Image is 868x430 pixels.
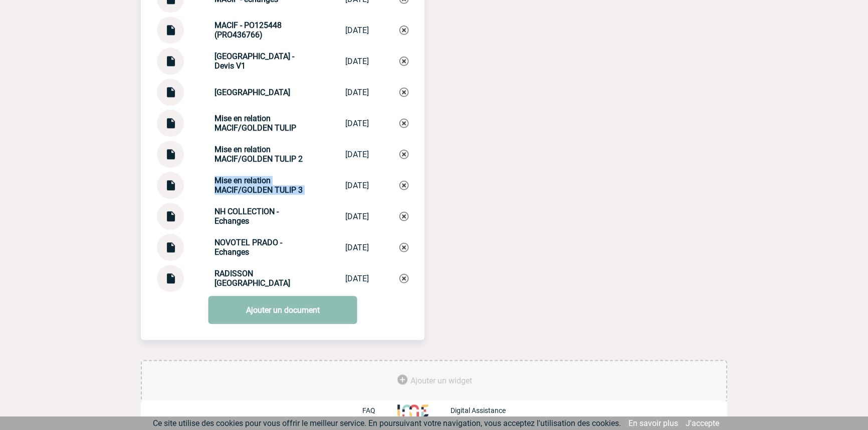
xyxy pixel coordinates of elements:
strong: MACIF - PO125448 (PRO436766) [214,21,282,40]
strong: NOVOTEL PRADO - Echanges [214,238,282,257]
p: FAQ [362,406,375,414]
div: [DATE] [345,243,369,252]
img: Supprimer [399,119,408,128]
strong: [GEOGRAPHIC_DATA] [214,88,290,97]
div: [DATE] [345,150,369,159]
div: Ajouter des outils d'aide à la gestion de votre événement [141,360,727,402]
div: [DATE] [345,212,369,221]
img: http://www.idealmeetingsevents.fr/ [397,404,428,416]
img: Supprimer [399,88,408,97]
div: [DATE] [345,119,369,128]
a: FAQ [362,405,397,415]
a: En savoir plus [628,418,678,428]
a: J'accepte [686,418,719,428]
div: [DATE] [345,26,369,35]
div: [DATE] [345,181,369,190]
strong: NH COLLECTION - Echanges [214,207,279,226]
img: Supprimer [399,57,408,66]
div: [DATE] [345,88,369,97]
img: Supprimer [399,26,408,35]
img: Supprimer [399,212,408,221]
img: Supprimer [399,150,408,159]
a: Ajouter un document [208,296,357,324]
img: Supprimer [399,243,408,252]
img: Supprimer [399,181,408,190]
div: [DATE] [345,274,369,283]
strong: Mise en relation MACIF/GOLDEN TULIP 2 [214,145,303,164]
strong: RADISSON [GEOGRAPHIC_DATA] [214,269,290,288]
strong: [GEOGRAPHIC_DATA] - Devis V1 [214,52,294,71]
strong: Mise en relation MACIF/GOLDEN TULIP 3 [214,176,303,195]
span: Ajouter un widget [410,376,472,385]
div: [DATE] [345,57,369,66]
img: Supprimer [399,274,408,283]
span: Ce site utilise des cookies pour vous offrir le meilleur service. En poursuivant votre navigation... [153,418,621,428]
p: Digital Assistance [451,406,506,414]
strong: Mise en relation MACIF/GOLDEN TULIP [214,114,296,133]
